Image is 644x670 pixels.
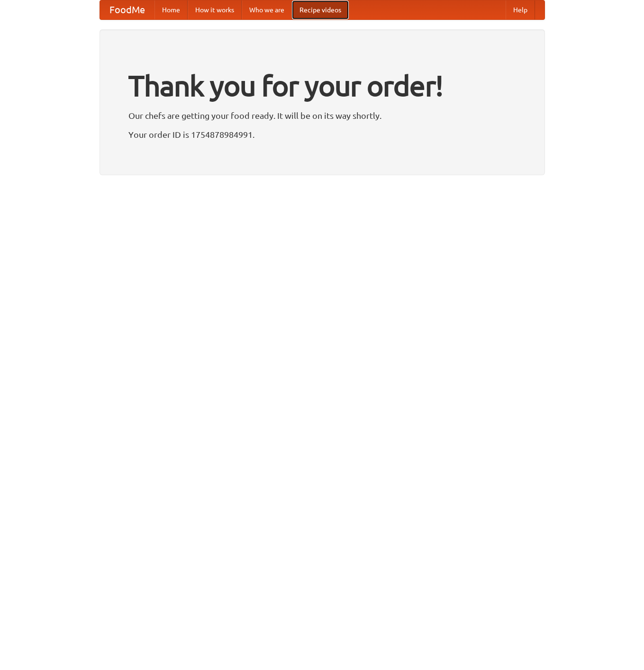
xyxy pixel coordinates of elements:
[154,0,188,19] a: Home
[128,63,516,108] h1: Thank you for your order!
[128,127,516,142] p: Your order ID is 1754878984991.
[242,0,292,19] a: Who we are
[188,0,242,19] a: How it works
[128,108,516,123] p: Our chefs are getting your food ready. It will be on its way shortly.
[506,0,535,19] a: Help
[100,0,154,19] a: FoodMe
[292,0,349,19] a: Recipe videos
